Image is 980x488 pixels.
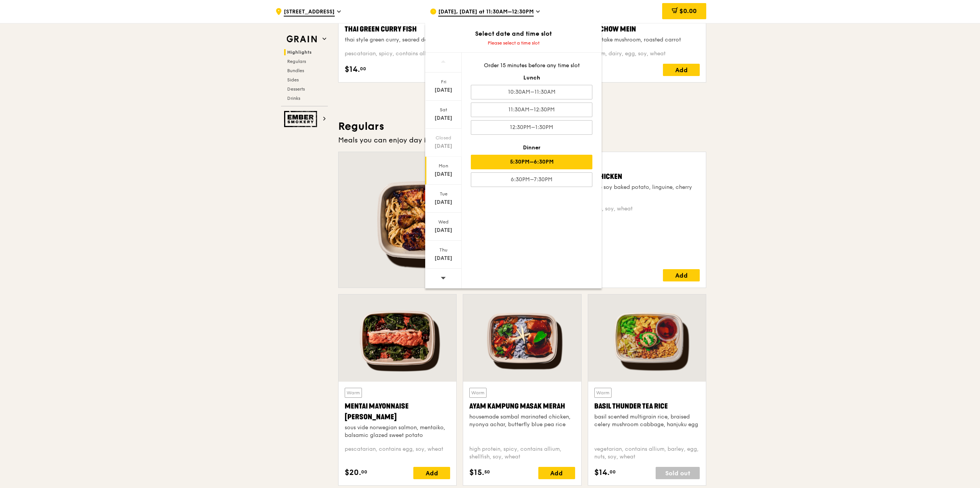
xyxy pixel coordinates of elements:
[345,467,361,478] span: $20.
[413,467,450,479] div: Add
[426,114,460,122] div: [DATE]
[426,142,460,150] div: [DATE]
[426,247,460,253] div: Thu
[471,120,592,135] div: 12:30PM–1:30PM
[345,424,450,439] div: sous vide norwegian salmon, mentaiko, balsamic glazed sweet potato
[532,50,700,58] div: high protein, contains allium, dairy, egg, soy, wheat
[469,467,484,478] span: $15.
[679,7,697,15] span: $0.00
[426,107,460,113] div: Sat
[594,401,700,412] div: Basil Thunder Tea Rice
[287,77,299,83] span: Sides
[284,8,335,17] span: [STREET_ADDRESS]
[471,172,592,187] div: 6:30PM–7:30PM
[287,96,300,101] span: Drinks
[426,170,460,178] div: [DATE]
[532,36,700,44] div: hong kong egg noodle, shiitake mushroom, roasted carrot
[426,219,460,225] div: Wed
[594,467,610,478] span: $14.
[287,86,305,92] span: Desserts
[426,163,460,169] div: Mon
[471,62,592,69] div: Order 15 minutes before any time slot
[484,469,490,475] span: 50
[469,401,575,412] div: Ayam Kampung Masak Merah
[528,184,700,199] div: house-blend mustard, maple soy baked potato, linguine, cherry tomato
[284,32,319,46] img: Grain web logo
[438,8,534,17] span: [DATE], [DATE] at 11:30AM–12:30PM
[338,119,706,133] h3: Regulars
[345,36,513,44] div: thai style green curry, seared dory, butterfly blue pea rice
[360,66,366,72] span: 00
[287,50,312,55] span: Highlights
[594,388,612,398] div: Warm
[471,144,592,152] div: Dinner
[345,388,362,398] div: Warm
[532,24,700,35] div: Hikari Miso Chicken Chow Mein
[426,255,460,262] div: [DATE]
[426,199,460,206] div: [DATE]
[425,29,602,38] div: Select date and time slot
[425,40,602,46] div: Please select a time slot
[528,205,700,213] div: high protein, contains allium, soy, wheat
[361,469,367,475] span: 00
[610,469,616,475] span: 00
[345,64,360,75] span: $14.
[426,191,460,197] div: Tue
[345,401,450,422] div: Mentai Mayonnaise [PERSON_NAME]
[345,445,450,461] div: pescatarian, contains egg, soy, wheat
[528,171,700,182] div: Honey Duo Mustard Chicken
[426,227,460,234] div: [DATE]
[471,85,592,99] div: 10:30AM–11:30AM
[471,74,592,82] div: Lunch
[663,269,700,281] div: Add
[656,467,700,479] div: Sold out
[426,79,460,85] div: Fri
[338,135,706,146] div: Meals you can enjoy day in day out.
[538,467,575,479] div: Add
[284,111,319,127] img: Ember Smokery web logo
[469,413,575,428] div: housemade sambal marinated chicken, nyonya achar, butterfly blue pea rice
[471,155,592,169] div: 5:30PM–6:30PM
[471,103,592,117] div: 11:30AM–12:30PM
[469,445,575,461] div: high protein, spicy, contains allium, shellfish, soy, wheat
[345,50,513,58] div: pescatarian, spicy, contains allium, dairy, shellfish, soy, wheat
[426,135,460,141] div: Closed
[663,64,700,76] div: Add
[594,445,700,461] div: vegetarian, contains allium, barley, egg, nuts, soy, wheat
[345,24,513,35] div: Thai Green Curry Fish
[287,59,306,64] span: Regulars
[469,388,487,398] div: Warm
[426,86,460,94] div: [DATE]
[287,68,304,73] span: Bundles
[594,413,700,428] div: basil scented multigrain rice, braised celery mushroom cabbage, hanjuku egg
